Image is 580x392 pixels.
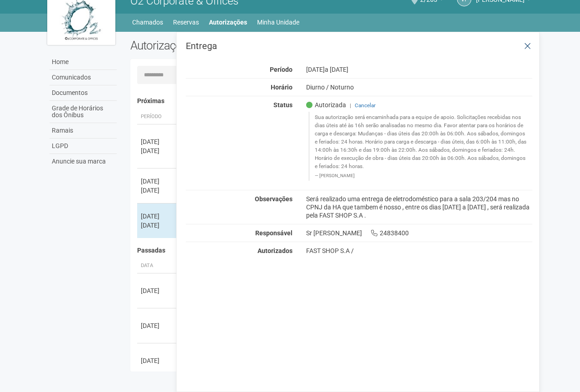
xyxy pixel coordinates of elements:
a: Grade de Horários dos Ônibus [50,101,117,123]
a: Anuncie sua marca [50,154,117,169]
span: | [350,102,351,109]
a: Cancelar [355,102,376,109]
strong: Autorizados [258,247,292,254]
a: Documentos [50,85,117,101]
a: Ramais [50,123,117,139]
h3: Entrega [186,41,532,50]
div: [DATE] [141,146,174,155]
strong: Período [270,66,292,73]
a: LGPD [50,139,117,154]
th: Data [137,258,178,273]
a: Chamados [132,16,163,29]
strong: Horário [271,84,292,91]
div: Será realizado uma entrega de eletrodoméstico para a sala 203/204 mas no CPNJ da HA que tambem é ... [299,195,540,219]
div: [DATE] [141,137,174,146]
div: [DATE] [141,321,174,330]
strong: Observações [255,195,292,203]
span: a [DATE] [325,66,348,73]
div: [DATE] [141,186,174,195]
h2: Autorizações [130,39,325,52]
div: [DATE] [141,177,174,186]
a: Comunicados [50,70,117,85]
div: [DATE] [299,65,540,74]
strong: Responsável [255,229,292,237]
h4: Próximas [137,98,526,104]
blockquote: Sua autorização será encaminhada para a equipe de apoio. Solicitações recebidas nos dias úteis at... [308,112,533,180]
div: [DATE] [141,356,174,365]
div: [DATE] [141,212,174,221]
strong: Status [273,101,292,109]
div: Sr [PERSON_NAME] 24838400 [299,229,540,237]
a: Autorizações [209,16,247,29]
h4: Passadas [137,247,526,254]
div: [DATE] [141,286,174,295]
footer: [PERSON_NAME] [315,173,528,179]
a: Home [50,55,117,70]
div: Diurno / Noturno [299,83,540,91]
th: Período [137,109,178,124]
span: Autorizada [306,101,346,109]
a: Minha Unidade [257,16,299,29]
div: [DATE] [141,221,174,230]
a: Reservas [173,16,199,29]
div: FAST SHOP S.A / [306,247,533,255]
